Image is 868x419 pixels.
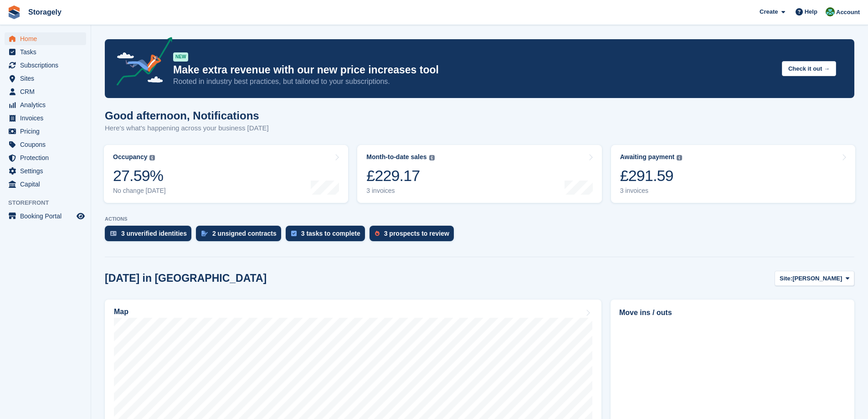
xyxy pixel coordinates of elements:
div: Occupancy [113,153,147,161]
button: Check it out → [782,61,836,76]
img: prospect-51fa495bee0391a8d652442698ab0144808aea92771e9ea1ae160a38d050c398.svg [375,231,380,236]
a: menu [5,32,86,45]
a: 3 tasks to complete [286,226,370,246]
h2: [DATE] in [GEOGRAPHIC_DATA] [105,272,267,285]
div: 3 tasks to complete [301,230,360,237]
p: Make extra revenue with our new price increases tool [173,63,775,77]
div: £229.17 [366,166,434,185]
span: Subscriptions [20,59,75,72]
a: menu [5,85,86,98]
a: menu [5,178,86,191]
span: Coupons [20,138,75,151]
a: menu [5,59,86,72]
img: task-75834270c22a3079a89374b754ae025e5fb1db73e45f91037f5363f120a921f8.svg [291,231,297,236]
div: £291.59 [620,166,683,185]
div: 3 invoices [620,187,683,195]
a: menu [5,165,86,177]
span: Sites [20,72,75,85]
img: icon-info-grey-7440780725fd019a000dd9b08b2336e03edf1995a4989e88bcd33f0948082b44.svg [677,155,682,160]
span: Analytics [20,98,75,111]
span: Booking Portal [20,210,75,222]
a: Month-to-date sales £229.17 3 invoices [357,145,601,203]
a: menu [5,210,86,222]
span: Tasks [20,46,75,58]
h2: Map [114,308,128,316]
img: stora-icon-8386f47178a22dfd0bd8f6a31ec36ba5ce8667c1dd55bd0f319d3a0aa187defe.svg [7,5,21,19]
p: ACTIONS [105,216,854,222]
div: 2 unsigned contracts [212,230,277,237]
span: Home [20,32,75,45]
span: Account [836,8,860,17]
a: Preview store [75,211,86,222]
span: Capital [20,178,75,191]
a: menu [5,125,86,138]
a: menu [5,98,86,111]
div: Awaiting payment [620,153,675,161]
img: icon-info-grey-7440780725fd019a000dd9b08b2336e03edf1995a4989e88bcd33f0948082b44.svg [149,155,155,160]
span: Protection [20,151,75,164]
span: [PERSON_NAME] [792,274,842,283]
a: menu [5,72,86,85]
a: Awaiting payment £291.59 3 invoices [611,145,855,203]
img: price-adjustments-announcement-icon-8257ccfd72463d97f412b2fc003d46551f7dbcb40ab6d574587a9cd5c0d94... [109,37,173,89]
img: icon-info-grey-7440780725fd019a000dd9b08b2336e03edf1995a4989e88bcd33f0948082b44.svg [429,155,435,160]
span: Site: [780,274,792,283]
a: Storagely [25,5,65,20]
a: menu [5,151,86,164]
div: 3 unverified identities [121,230,187,237]
div: No change [DATE] [113,187,166,195]
span: Settings [20,165,75,177]
span: Create [760,7,778,16]
button: Site: [PERSON_NAME] [775,271,854,286]
span: CRM [20,85,75,98]
span: Help [805,7,817,16]
a: Occupancy 27.59% No change [DATE] [104,145,348,203]
div: 27.59% [113,166,166,185]
a: 3 prospects to review [370,226,458,246]
span: Storefront [8,198,91,207]
a: menu [5,112,86,124]
p: Here's what's happening across your business [DATE] [105,123,269,134]
span: Pricing [20,125,75,138]
div: NEW [173,52,188,62]
a: 3 unverified identities [105,226,196,246]
a: menu [5,138,86,151]
a: menu [5,46,86,58]
div: 3 prospects to review [384,230,449,237]
span: Invoices [20,112,75,124]
div: 3 invoices [366,187,434,195]
div: Month-to-date sales [366,153,426,161]
h2: Move ins / outs [619,307,846,318]
h1: Good afternoon, Notifications [105,109,269,122]
a: 2 unsigned contracts [196,226,286,246]
img: contract_signature_icon-13c848040528278c33f63329250d36e43548de30e8caae1d1a13099fd9432cc5.svg [201,231,208,236]
img: Notifications [826,7,835,16]
img: verify_identity-adf6edd0f0f0b5bbfe63781bf79b02c33cf7c696d77639b501bdc392416b5a36.svg [110,231,117,236]
p: Rooted in industry best practices, but tailored to your subscriptions. [173,77,775,87]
